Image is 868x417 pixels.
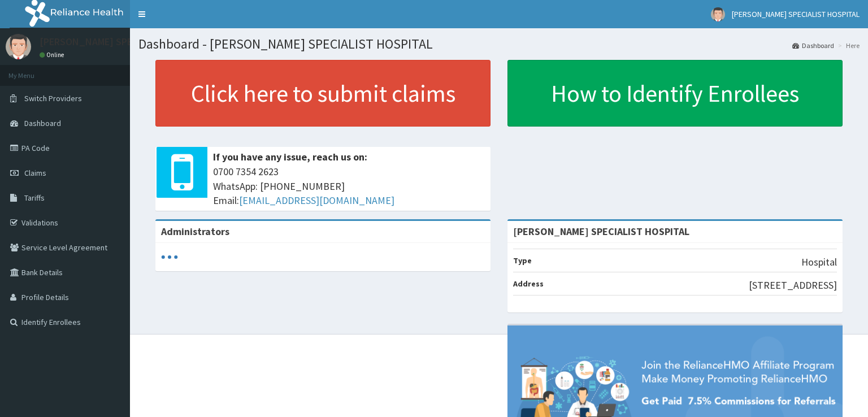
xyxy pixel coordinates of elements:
span: Dashboard [24,118,61,128]
span: Claims [24,168,46,178]
span: Tariffs [24,193,45,203]
p: [STREET_ADDRESS] [749,278,837,293]
svg: audio-loading [161,249,178,266]
a: Dashboard [792,41,834,50]
img: User Image [6,34,31,59]
span: Switch Providers [24,93,82,103]
h1: Dashboard - [PERSON_NAME] SPECIALIST HOSPITAL [138,37,860,51]
a: [EMAIL_ADDRESS][DOMAIN_NAME] [239,194,394,207]
p: Hospital [801,255,837,270]
b: Address [513,279,544,289]
span: [PERSON_NAME] SPECIALIST HOSPITAL [732,9,860,19]
span: 0700 7354 2623 WhatsApp: [PHONE_NUMBER] Email: [213,164,485,208]
b: Administrators [161,225,229,238]
b: Type [513,255,532,266]
a: Online [40,51,67,59]
li: Here [835,41,860,50]
img: User Image [711,7,725,21]
a: How to Identify Enrollees [507,60,843,127]
b: If you have any issue, reach us on: [213,150,367,163]
a: Click here to submit claims [155,60,491,127]
p: [PERSON_NAME] SPECIALIST HOSPITAL [40,37,212,47]
strong: [PERSON_NAME] SPECIALIST HOSPITAL [513,225,689,238]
